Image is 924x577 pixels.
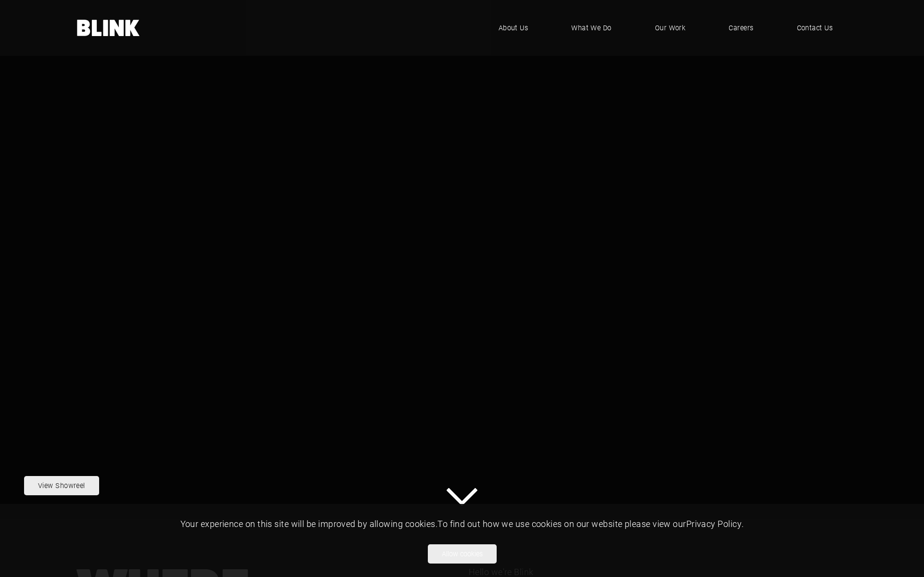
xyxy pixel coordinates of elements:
span: Your experience on this site will be improved by allowing cookies. To find out how we use cookies... [180,518,744,529]
img: Hello, We are Blink [77,20,140,36]
button: Allow cookies [428,544,497,564]
a: Privacy Policy [686,518,742,529]
span: What We Do [571,23,612,33]
a: What We Do [557,13,626,42]
a: Contact Us [783,13,847,42]
a: Our Work [641,13,700,42]
a: Careers [714,13,768,42]
span: About Us [499,23,528,33]
span: Contact Us [797,23,833,33]
span: Our Work [655,23,686,33]
nobr: View Showreel [38,481,85,490]
a: About Us [484,13,543,42]
span: Careers [729,23,753,33]
a: View Showreel [24,476,99,495]
a: Home [77,20,140,36]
